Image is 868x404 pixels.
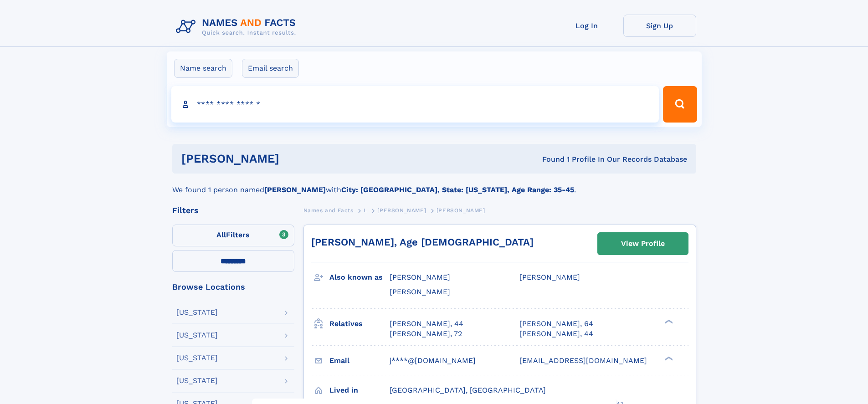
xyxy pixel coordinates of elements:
button: Search Button [663,86,697,123]
a: Names and Facts [303,205,354,216]
a: L [364,205,367,216]
h3: Email [329,353,390,368]
div: Filters [172,206,294,215]
h3: Also known as [329,270,390,285]
a: [PERSON_NAME], Age [DEMOGRAPHIC_DATA] [311,236,534,248]
h3: Relatives [329,316,390,332]
h3: Lived in [329,383,390,398]
span: [PERSON_NAME] [390,273,450,281]
div: View Profile [621,233,665,254]
div: [US_STATE] [176,377,218,384]
span: L [364,207,367,214]
label: Filters [172,225,294,246]
span: [EMAIL_ADDRESS][DOMAIN_NAME] [519,356,647,365]
span: All [216,230,226,239]
div: [US_STATE] [176,354,218,362]
div: [US_STATE] [176,309,218,316]
a: Sign Up [623,15,696,37]
a: Log In [550,15,623,37]
label: Name search [174,59,232,78]
div: We found 1 person named with . [172,174,696,195]
input: search input [171,86,659,123]
label: Email search [242,59,299,78]
b: City: [GEOGRAPHIC_DATA], State: [US_STATE], Age Range: 35-45 [341,185,574,194]
a: [PERSON_NAME], 64 [519,319,593,329]
div: [US_STATE] [176,332,218,339]
div: Browse Locations [172,283,294,291]
span: [PERSON_NAME] [437,207,485,214]
a: View Profile [598,233,688,255]
div: Found 1 Profile In Our Records Database [411,154,687,164]
a: [PERSON_NAME] [377,205,426,216]
a: [PERSON_NAME], 44 [390,319,463,329]
span: [PERSON_NAME] [390,287,450,296]
b: [PERSON_NAME] [264,185,326,194]
span: [GEOGRAPHIC_DATA], [GEOGRAPHIC_DATA] [390,386,546,394]
div: ❯ [663,355,673,361]
a: [PERSON_NAME], 44 [519,329,593,339]
span: [PERSON_NAME] [519,273,580,281]
a: [PERSON_NAME], 72 [390,329,462,339]
span: [PERSON_NAME] [377,207,426,214]
div: ❯ [663,318,673,324]
img: Logo Names and Facts [172,15,303,39]
h1: [PERSON_NAME] [181,153,411,164]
